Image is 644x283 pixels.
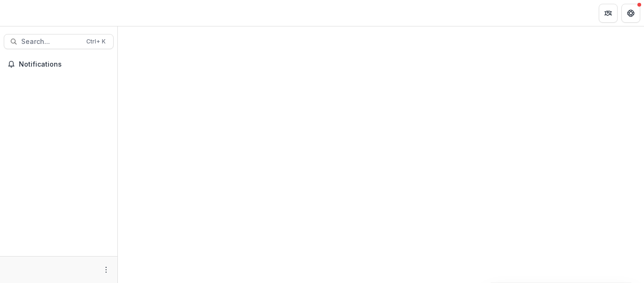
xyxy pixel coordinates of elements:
button: Notifications [4,57,114,72]
span: Search... [21,38,81,46]
button: More [100,264,112,275]
button: Partners [599,4,618,23]
button: Get Help [621,4,640,23]
div: Ctrl + K [84,36,107,47]
span: Notifications [19,60,110,69]
nav: breadcrumb [122,6,162,20]
button: Search... [4,34,114,49]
